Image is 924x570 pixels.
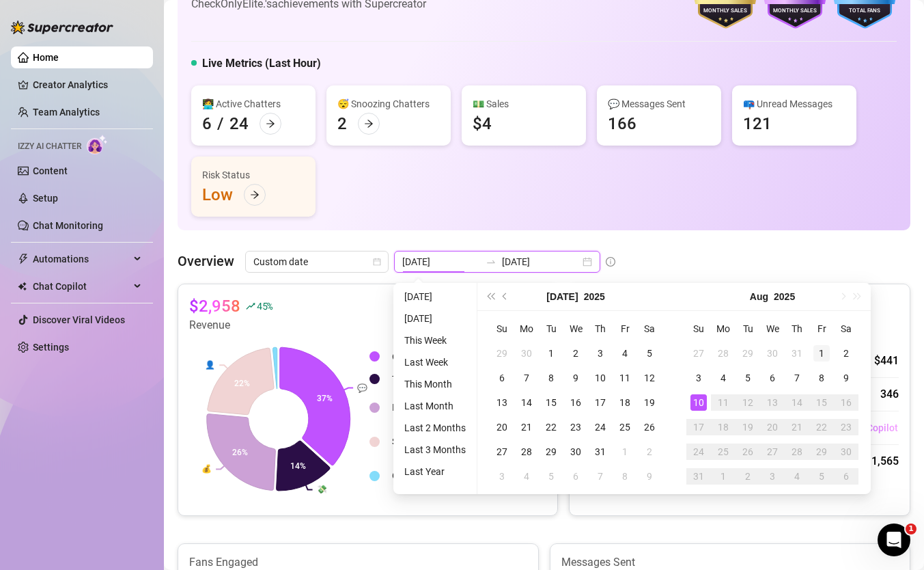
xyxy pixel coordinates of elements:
[760,464,785,489] td: 2025-09-03
[813,345,830,362] div: 1
[490,341,514,366] td: 2025-06-29
[486,256,496,267] span: swap-right
[760,390,785,415] td: 2025-08-13
[592,419,608,435] div: 24
[832,7,897,16] div: Total Fans
[202,167,305,182] div: Risk Status
[592,345,608,362] div: 3
[202,96,305,111] div: 👩‍💻 Active Chatters
[588,316,613,341] th: Th
[813,468,830,485] div: 5
[588,464,613,489] td: 2025-08-07
[809,439,834,464] td: 2025-08-29
[514,366,539,390] td: 2025-07-07
[690,345,707,362] div: 27
[809,341,834,366] td: 2025-08-01
[490,316,514,341] th: Su
[711,415,736,439] td: 2025-08-18
[518,468,535,485] div: 4
[686,366,711,390] td: 2025-08-03
[518,370,535,386] div: 7
[715,468,731,485] div: 1
[399,442,471,458] li: Last 3 Months
[494,468,510,485] div: 3
[617,345,633,362] div: 4
[789,370,805,386] div: 7
[711,439,736,464] td: 2025-08-25
[399,420,471,436] li: Last 2 Months
[641,345,658,362] div: 5
[33,165,68,176] a: Content
[539,464,563,489] td: 2025-08-05
[736,415,760,439] td: 2025-08-19
[711,366,736,390] td: 2025-08-04
[563,390,588,415] td: 2025-07-16
[543,468,559,485] div: 5
[637,415,662,439] td: 2025-07-26
[543,444,559,460] div: 29
[490,464,514,489] td: 2025-08-03
[399,463,471,480] li: Last Year
[641,444,658,460] div: 2
[373,258,381,266] span: calendar
[715,394,731,411] div: 11
[514,439,539,464] td: 2025-07-28
[588,439,613,464] td: 2025-07-31
[250,190,260,200] span: arrow-right
[764,419,781,435] div: 20
[592,444,608,460] div: 31
[563,439,588,464] td: 2025-07-30
[617,419,633,435] div: 25
[486,256,496,267] span: to
[568,394,584,411] div: 16
[743,113,772,135] div: 121
[11,21,113,34] img: logo-BBDzfeDw.svg
[518,345,535,362] div: 30
[473,96,575,111] div: 💵 Sales
[789,345,805,362] div: 31
[789,394,805,411] div: 14
[563,415,588,439] td: 2025-07-23
[202,113,212,135] div: 6
[740,370,756,386] div: 5
[789,419,805,435] div: 21
[641,468,658,485] div: 9
[834,316,858,341] th: Sa
[740,394,756,411] div: 12
[584,283,605,310] button: Choose a year
[592,370,608,386] div: 10
[736,341,760,366] td: 2025-07-29
[253,252,380,272] span: Custom date
[838,394,854,411] div: 16
[690,419,707,435] div: 17
[613,415,637,439] td: 2025-07-25
[711,390,736,415] td: 2025-08-11
[399,376,471,392] li: This Month
[736,464,760,489] td: 2025-09-02
[514,390,539,415] td: 2025-07-14
[785,341,809,366] td: 2025-07-31
[764,394,781,411] div: 13
[617,468,633,485] div: 8
[809,390,834,415] td: 2025-08-15
[539,415,563,439] td: 2025-07-22
[613,439,637,464] td: 2025-08-01
[494,394,510,411] div: 13
[543,419,559,435] div: 22
[588,341,613,366] td: 2025-07-03
[874,353,899,369] div: $441
[568,370,584,386] div: 9
[838,419,854,435] div: 23
[686,464,711,489] td: 2025-08-31
[539,439,563,464] td: 2025-07-29
[711,341,736,366] td: 2025-07-28
[33,314,125,325] a: Discover Viral Videos
[641,419,658,435] div: 26
[33,342,69,353] a: Settings
[399,398,471,414] li: Last Month
[764,468,781,485] div: 3
[543,370,559,386] div: 8
[588,390,613,415] td: 2025-07-17
[246,301,255,311] span: rise
[690,468,707,485] div: 31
